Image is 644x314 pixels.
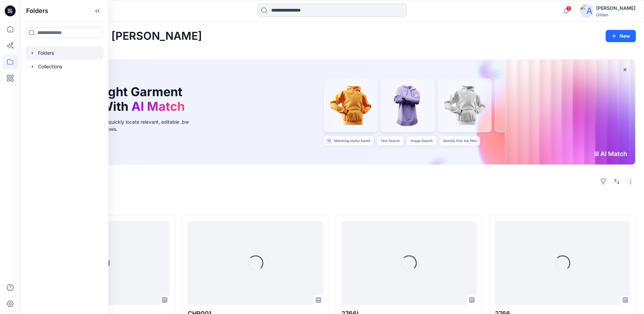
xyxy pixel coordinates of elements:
[131,99,185,114] span: AI Match
[606,30,636,42] button: New
[29,200,636,209] h4: Styles
[580,4,593,18] img: avatar
[45,118,198,133] div: Use text or image search to quickly locate relevant, editable .bw files for faster design workflows.
[29,30,202,42] h2: Welcome back, [PERSON_NAME]
[596,4,636,12] div: [PERSON_NAME]
[596,12,636,17] div: Gildan
[566,6,571,11] span: 1
[45,85,188,114] h1: Find the Right Garment Instantly With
